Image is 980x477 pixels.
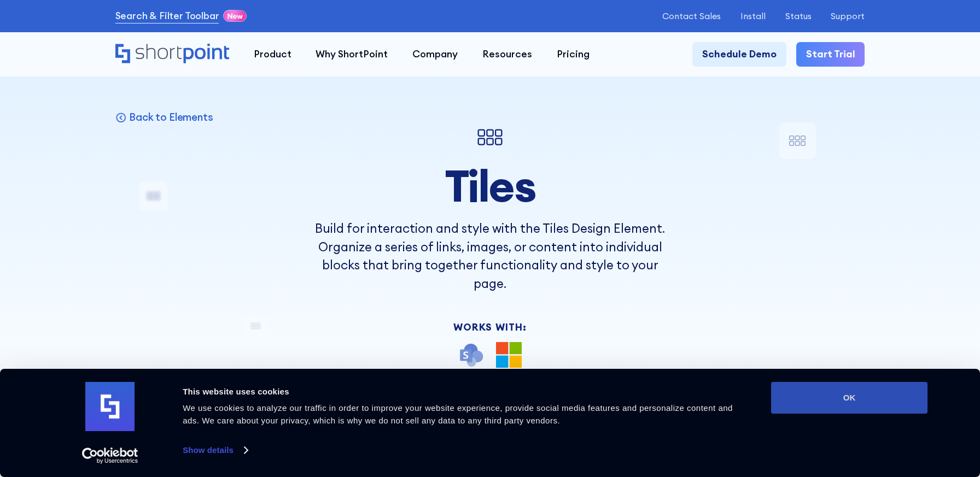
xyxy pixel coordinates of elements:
[129,110,213,123] p: Back to Elements
[496,342,522,368] img: Microsoft 365 logo
[115,9,219,23] a: Search & Filter Toolbar
[183,442,247,458] a: Show details
[304,42,400,67] a: Why ShortPoint
[306,220,674,293] p: Build for interaction and style with the Tiles Design Element. Organize a series of links, images...
[785,11,812,21] a: Status
[62,447,158,464] a: Usercentrics Cookiebot - opens in a new window
[306,322,674,332] div: Works With:
[796,42,865,67] a: Start Trial
[241,42,304,67] a: Product
[771,382,927,414] button: OK
[482,47,532,62] div: Resources
[544,42,602,67] a: Pricing
[557,47,590,62] div: Pricing
[662,11,721,21] a: Contact Sales
[400,42,470,67] a: Company
[831,11,865,21] a: Support
[183,403,733,425] span: We use cookies to analyze our traffic in order to improve your website experience, provide social...
[115,44,229,65] a: Home
[458,342,484,368] img: SharePoint icon
[306,162,674,210] h1: Tiles
[412,47,458,62] div: Company
[475,122,505,152] img: Tiles
[316,47,388,62] div: Why ShortPoint
[115,110,213,123] a: Back to Elements
[692,42,786,67] a: Schedule Demo
[183,385,746,398] div: This website uses cookies
[85,382,135,431] img: logo
[254,47,291,62] div: Product
[740,11,766,21] a: Install
[470,42,545,67] a: Resources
